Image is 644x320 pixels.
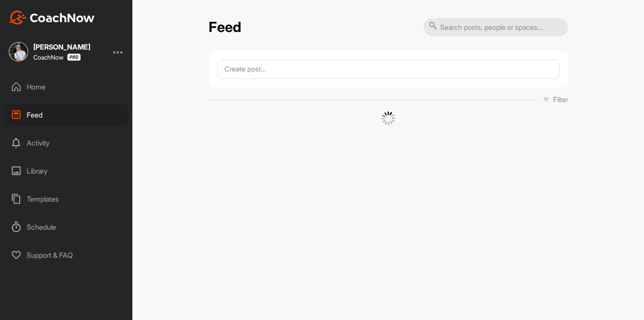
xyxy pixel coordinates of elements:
[5,104,128,126] div: Feed
[5,160,128,182] div: Library
[5,132,128,154] div: Activity
[5,76,128,98] div: Home
[67,53,81,61] img: CoachNow Pro
[553,94,568,105] p: Filter
[5,244,128,266] div: Support & FAQ
[5,188,128,210] div: Templates
[209,19,241,36] h2: Feed
[9,11,95,25] img: CoachNow
[423,18,568,36] input: Search posts, people or spaces...
[5,216,128,238] div: Schedule
[9,42,28,61] img: square_69e7ce49b8ac85affed7bcbb6ba4170a.jpg
[33,43,90,50] div: [PERSON_NAME]
[381,111,395,125] img: G6gVgL6ErOh57ABN0eRmCEwV0I4iEi4d8EwaPGI0tHgoAbU4EAHFLEQAh+QQFCgALACwIAA4AGAASAAAEbHDJSesaOCdk+8xg...
[33,53,81,61] div: CoachNow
